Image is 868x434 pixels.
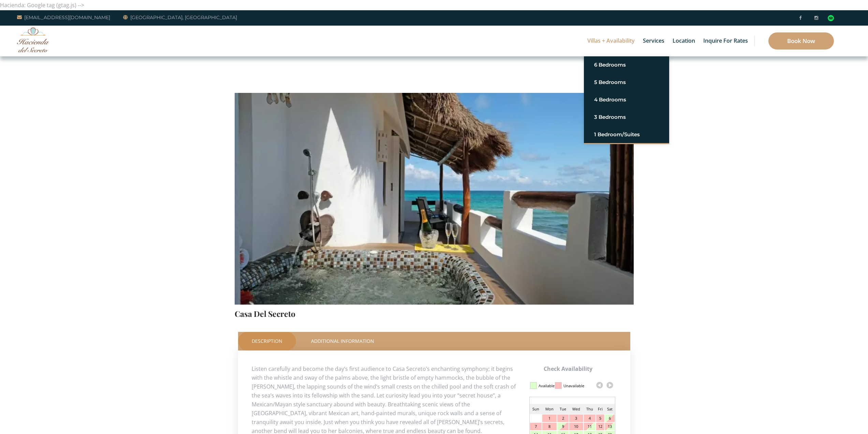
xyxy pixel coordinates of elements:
div: 10 [569,423,583,430]
td: Sat [605,404,615,414]
td: Sun [530,404,542,414]
td: Tue [557,404,569,414]
img: CDS_-_011-1024x683-1-1000x667.jpg.webp [235,40,634,306]
img: Awesome Logo [17,27,49,52]
td: Wed [569,404,583,414]
div: 7 [530,423,542,430]
a: [EMAIL_ADDRESS][DOMAIN_NAME] [17,13,110,22]
div: 6 [605,415,614,422]
td: Thu [584,404,596,414]
img: Tripadvisor_logomark.svg [828,15,834,21]
div: 2 [557,415,569,422]
a: Book Now [768,32,834,50]
div: Available [539,380,555,392]
div: Unavailable [563,380,584,392]
div: 13 [605,423,614,430]
div: 5 [596,415,604,422]
a: 5 Bedrooms [594,76,659,88]
a: 3 Bedrooms [594,111,659,123]
a: 1 Bedroom/Suites [594,128,659,141]
div: 11 [584,423,596,430]
a: Casa Del Secreto [235,308,295,319]
td: Mon [542,404,557,414]
div: 3 [569,415,583,422]
a: Services [639,26,668,56]
div: Read traveler reviews on Tripadvisor [828,15,834,21]
div: 8 [542,423,557,430]
a: Inquire for Rates [700,26,751,56]
a: [GEOGRAPHIC_DATA], [GEOGRAPHIC_DATA] [123,13,237,22]
a: 4 Bedrooms [594,94,659,106]
a: 6 Bedrooms [594,59,659,71]
a: Additional Information [297,332,388,350]
td: Fri [596,404,605,414]
div: 1 [542,415,557,422]
div: 4 [584,415,596,422]
div: 9 [557,423,569,430]
a: Location [669,26,698,56]
div: 12 [596,423,604,430]
a: Villas + Availability [584,26,638,56]
a: Description [238,332,296,350]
